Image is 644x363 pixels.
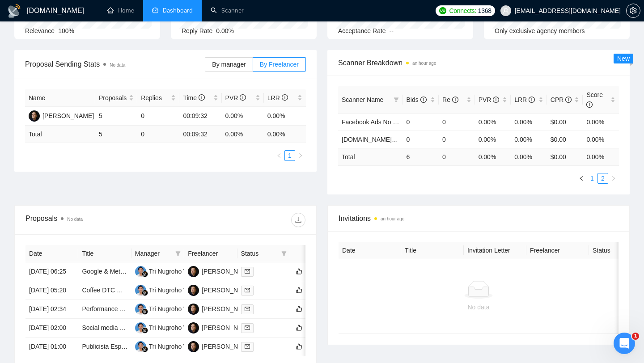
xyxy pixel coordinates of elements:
[402,113,439,131] td: 0
[294,341,305,352] button: like
[439,113,475,131] td: 0
[245,306,250,312] span: mail
[260,61,299,68] span: By Freelancer
[142,346,148,352] img: gigradar-bm.png
[298,153,303,158] span: right
[245,269,250,274] span: mail
[296,268,302,275] span: like
[25,300,78,319] td: [DATE] 02:34
[267,94,288,101] span: LRR
[222,107,264,126] td: 0.00%
[135,342,206,350] a: TNTri Nugroho Wibowo
[188,266,199,277] img: DS
[29,112,94,119] a: DS[PERSON_NAME]
[25,89,95,107] th: Name
[264,126,306,143] td: 0.00 %
[135,341,146,352] img: TN
[202,323,253,333] div: [PERSON_NAME]
[174,247,182,260] span: filter
[25,126,95,143] td: Total
[25,281,78,300] td: [DATE] 05:20
[245,344,250,349] span: mail
[149,342,206,351] div: Tri Nugroho Wibowo
[78,319,131,338] td: Social media marketing and strategy for a restaurant chain
[576,173,587,184] li: Previous Page
[135,322,146,333] img: TN
[82,324,244,331] a: Social media marketing and strategy for a restaurant chain
[67,217,83,222] span: No data
[42,111,94,121] div: [PERSON_NAME]
[25,27,55,34] span: Relevance
[420,97,427,103] span: info-circle
[439,131,475,148] td: 0
[295,150,306,161] li: Next Page
[149,304,206,314] div: Tri Nugroho Wibowo
[184,245,237,262] th: Freelancer
[475,131,511,148] td: 0.00%
[188,324,253,331] a: DS[PERSON_NAME]
[188,304,199,315] img: DS
[439,7,446,14] img: upwork-logo.png
[547,148,583,165] td: $ 0.00
[442,96,458,103] span: Re
[342,118,413,126] a: Facebook Ads No Budget
[439,148,475,165] td: 0
[202,285,253,295] div: [PERSON_NAME]
[149,266,206,276] div: Tri Nugroho Wibowo
[579,176,584,181] span: left
[626,4,640,18] button: setting
[626,7,640,14] a: setting
[294,266,305,277] button: like
[583,131,619,148] td: 0.00%
[82,343,297,350] a: Publicista Especialista en Nicho Black para Campañas en Meta y Google Ads
[152,7,158,13] span: dashboard
[292,216,305,224] span: download
[241,249,278,258] span: Status
[284,150,295,161] li: 1
[149,285,206,295] div: Tri Nugroho Wibowo
[294,322,305,333] button: like
[183,94,204,101] span: Time
[188,341,199,352] img: DS
[342,136,486,143] a: [DOMAIN_NAME] & other tools - [PERSON_NAME]
[464,242,526,259] th: Invitation Letter
[135,324,206,331] a: TNTri Nugroho Wibowo
[78,338,131,356] td: Publicista Especialista en Nicho Black para Campañas en Meta y Google Ads
[78,300,131,319] td: Performance Marketing Expert for Sensitive Niche Campaigns
[338,27,386,34] span: Acceptance Rate
[202,342,253,351] div: [PERSON_NAME]
[135,266,146,277] img: TN
[381,216,404,221] time: an hour ago
[401,242,464,259] th: Title
[188,342,253,350] a: DS[PERSON_NAME]
[583,113,619,131] td: 0.00%
[149,323,206,333] div: Tri Nugroho Wibowo
[175,251,181,256] span: filter
[547,131,583,148] td: $0.00
[7,4,21,18] img: logo
[587,173,597,184] li: 1
[135,305,206,312] a: TNTri Nugroho Wibowo
[291,213,305,227] button: download
[565,97,572,103] span: info-circle
[110,63,125,68] span: No data
[493,97,499,103] span: info-circle
[58,27,74,34] span: 100%
[479,96,500,103] span: PVR
[586,101,593,108] span: info-circle
[338,57,619,68] span: Scanner Breakdown
[392,93,401,106] span: filter
[82,287,142,294] a: Coffee DTC Meta ads
[280,247,288,260] span: filter
[547,113,583,131] td: $0.00
[25,262,78,281] td: [DATE] 06:25
[296,343,302,350] span: like
[82,268,240,275] a: Google & Meta Ads Specialist for Cold Traffic Conversion
[390,27,394,34] span: --
[611,176,616,181] span: right
[402,148,439,165] td: 6
[412,61,436,66] time: an hour ago
[294,285,305,295] button: like
[135,285,146,296] img: TN
[142,271,148,277] img: gigradar-bm.png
